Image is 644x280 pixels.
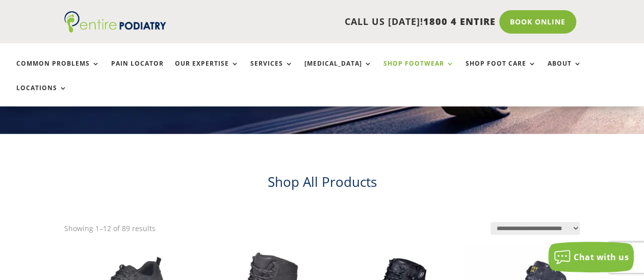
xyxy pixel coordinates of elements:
a: Entire Podiatry [64,24,166,35]
a: Common Problems [16,60,100,82]
a: Book Online [499,10,576,34]
p: Showing 1–12 of 89 results [64,222,156,235]
a: Shop Footwear [383,60,454,82]
h2: Shop All Products [64,173,579,196]
a: Our Expertise [175,60,239,82]
a: Services [250,60,293,82]
img: logo (1) [64,11,166,33]
span: 1800 4 ENTIRE [423,15,496,27]
a: Pain Locator [111,60,164,82]
a: Locations [16,85,67,106]
a: [MEDICAL_DATA] [304,60,372,82]
a: About [548,60,582,82]
p: CALL US [DATE]! [180,15,496,29]
select: Shop order [491,222,580,235]
span: Chat with us [574,251,629,263]
a: Shop Foot Care [466,60,536,82]
button: Chat with us [548,242,634,272]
